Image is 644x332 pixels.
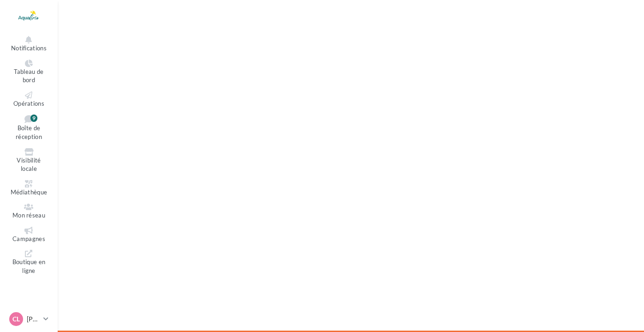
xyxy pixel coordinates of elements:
span: Mon réseau [12,211,45,219]
span: Visibilité locale [17,157,41,173]
a: Mon réseau [7,201,50,221]
span: Tableau de bord [14,68,43,84]
span: Boutique en ligne [12,259,46,275]
a: Tableau de bord [7,58,50,86]
span: Médiathèque [11,188,48,196]
p: [PERSON_NAME] [27,314,40,324]
a: Visibilité locale [7,146,50,175]
span: CL [12,314,20,324]
span: Boîte de réception [16,125,42,141]
button: Notifications [7,34,50,54]
a: Médiathèque [7,178,50,198]
div: 9 [30,115,37,122]
a: CL [PERSON_NAME] [7,310,50,328]
a: Boutique en ligne [7,248,50,276]
a: Boîte de réception 9 [7,113,50,142]
span: Notifications [11,44,47,52]
a: Campagnes [7,225,50,245]
span: Opérations [13,100,44,107]
span: Campagnes [12,235,45,242]
a: Opérations [7,90,50,109]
